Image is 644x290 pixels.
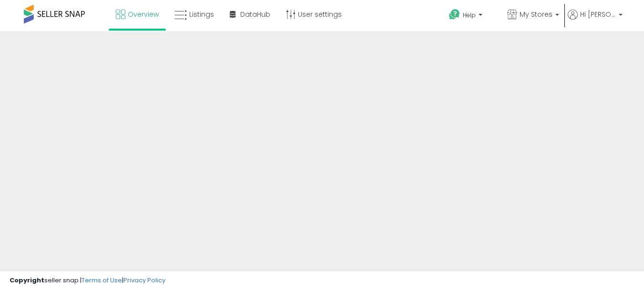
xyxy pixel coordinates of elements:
a: Privacy Policy [123,276,165,285]
span: Listings [189,10,214,19]
span: Help [463,11,476,19]
div: seller snap | | [10,276,165,285]
a: Hi [PERSON_NAME] [568,10,623,31]
strong: Copyright [10,276,44,285]
span: Hi [PERSON_NAME] [580,10,616,19]
a: Terms of Use [82,276,122,285]
i: Get Help [449,9,460,21]
span: Overview [128,10,159,19]
span: DataHub [240,10,270,19]
span: My Stores [520,10,552,19]
a: Help [441,1,499,31]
